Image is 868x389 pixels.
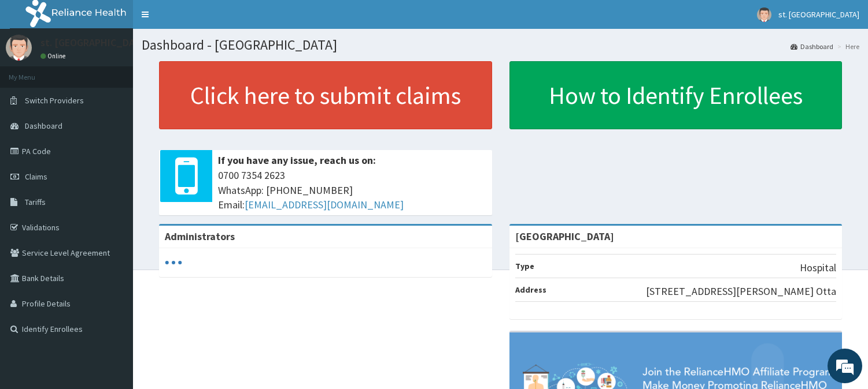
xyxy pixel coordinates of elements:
span: Tariffs [25,197,46,207]
img: User Image [757,8,771,22]
a: How to Identify Enrollees [509,61,843,129]
span: Claims [25,171,47,182]
span: 0700 7354 2623 WhatsApp: [PHONE_NUMBER] Email: [218,168,486,212]
b: If you have any issue, reach us on: [218,154,376,167]
svg: audio-loading [165,254,182,271]
h1: Dashboard - [GEOGRAPHIC_DATA] [142,38,859,53]
b: Administrators [165,230,235,243]
p: [STREET_ADDRESS][PERSON_NAME] Otta [646,284,836,299]
a: Online [40,52,68,60]
b: Address [515,285,546,295]
a: Click here to submit claims [159,61,492,129]
a: [EMAIL_ADDRESS][DOMAIN_NAME] [245,198,404,211]
img: User Image [6,35,32,61]
span: Switch Providers [25,95,84,106]
a: Dashboard [791,42,833,51]
span: st. [GEOGRAPHIC_DATA] [778,9,859,20]
p: st. [GEOGRAPHIC_DATA] [40,38,150,48]
span: Dashboard [25,121,62,131]
b: Type [515,261,534,271]
p: Hospital [800,260,836,275]
strong: [GEOGRAPHIC_DATA] [515,230,614,243]
li: Here [834,42,859,51]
